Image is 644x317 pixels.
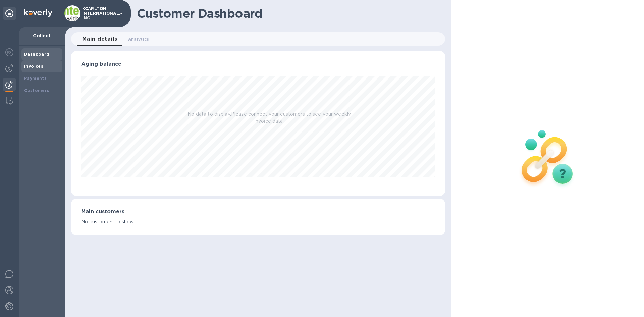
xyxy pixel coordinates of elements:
[24,52,50,57] b: Dashboard
[3,7,16,20] div: Unpin categories
[24,9,52,17] img: Logo
[81,61,435,67] h3: Aging balance
[5,48,13,56] img: Foreign exchange
[82,34,117,44] span: Main details
[82,6,116,20] p: KCARLTON INTERNATIONAL, INC.
[24,64,43,69] b: Invoices
[24,32,60,39] p: Collect
[24,76,47,81] b: Payments
[24,88,50,93] b: Customers
[137,6,440,20] h1: Customer Dashboard
[81,209,435,215] h3: Main customers
[81,218,435,225] p: No customers to show
[128,36,149,43] span: Analytics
